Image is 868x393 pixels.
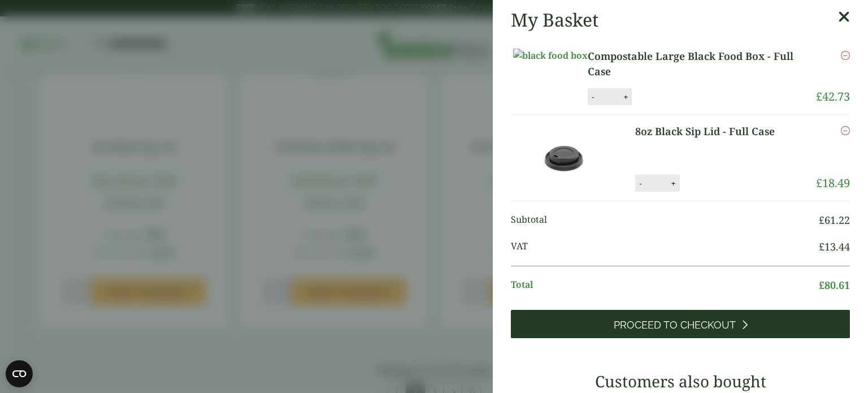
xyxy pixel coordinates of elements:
a: Remove this item [841,49,850,62]
bdi: 80.61 [819,278,850,292]
span: £ [816,175,822,191]
button: - [636,179,645,188]
bdi: 61.22 [819,213,850,227]
span: £ [816,89,822,104]
img: black food box [513,49,588,62]
h2: My Basket [511,9,598,31]
bdi: 42.73 [816,89,850,104]
button: + [620,92,631,102]
bdi: 13.44 [819,240,850,253]
span: Subtotal [511,213,819,228]
a: Remove this item [841,124,850,137]
a: Compostable Large Black Food Box - Full Case [588,49,816,79]
h3: Customers also bought [511,372,850,391]
button: Open CMP widget [6,360,33,387]
span: £ [819,213,824,227]
button: + [668,179,679,188]
span: Proceed to Checkout [614,319,736,331]
a: Proceed to Checkout [511,310,850,338]
a: 8oz Black Sip Lid - Full Case [635,124,795,139]
span: £ [819,240,824,253]
span: Total [511,278,819,293]
span: VAT [511,239,819,254]
span: £ [819,278,824,292]
bdi: 18.49 [816,175,850,191]
button: - [588,92,597,102]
